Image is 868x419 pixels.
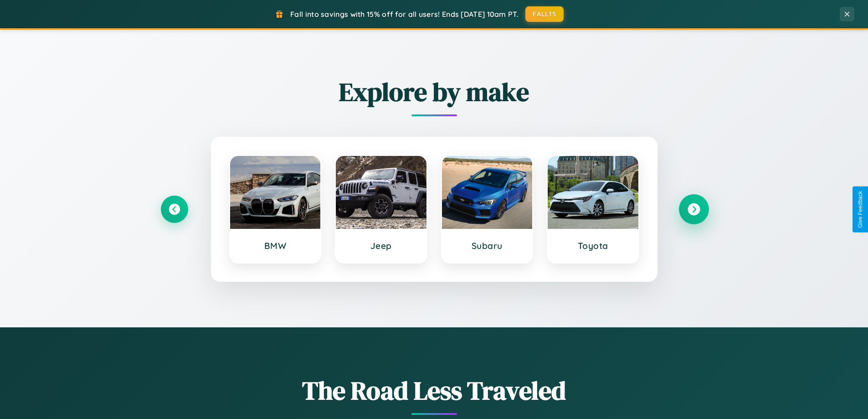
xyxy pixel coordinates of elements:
[239,240,312,251] h3: BMW
[161,74,708,109] h2: Explore by make
[290,10,519,19] span: Fall into savings with 15% off for all users! Ends [DATE] 10am PT.
[557,240,629,251] h3: Toyota
[345,240,417,251] h3: Jeep
[525,6,564,22] button: FALL15
[857,191,863,228] div: Give Feedback
[161,373,708,408] h1: The Road Less Traveled
[451,240,524,251] h3: Subaru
